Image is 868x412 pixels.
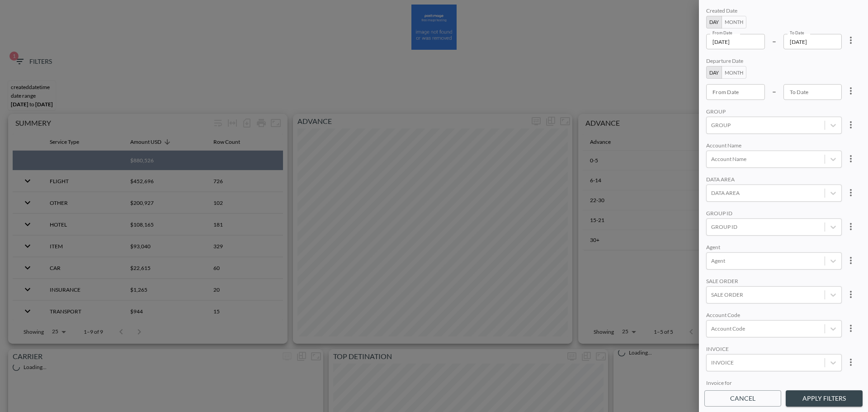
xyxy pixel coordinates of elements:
button: Apply Filters [786,390,863,407]
div: Created Date [706,7,842,16]
button: more [842,184,860,202]
p: – [772,36,776,46]
button: more [842,251,860,270]
button: more [842,31,860,49]
div: Account Name [706,142,842,151]
div: GROUP ID [706,210,842,218]
div: GROUP [706,108,842,117]
button: Day [706,16,722,28]
button: more [842,82,860,100]
button: more [842,116,860,134]
div: Agent [706,244,842,252]
label: To Date [790,30,804,36]
div: Departure Date [706,57,842,66]
div: Invoice for [706,379,842,388]
button: Day [706,66,722,79]
label: From Date [712,30,732,36]
button: more [842,218,860,236]
button: more [842,150,860,168]
div: INVOICE [706,346,842,354]
button: Month [722,66,746,79]
div: Account Code [706,312,842,320]
input: YYYY-MM-DD [783,84,842,99]
button: more [842,319,860,337]
input: YYYY-MM-DD [706,84,765,99]
button: more [842,285,860,303]
input: YYYY-MM-DD [706,34,765,49]
div: SALE ORDER [706,278,842,286]
button: Cancel [704,390,781,407]
button: Month [722,16,746,28]
input: YYYY-MM-DD [783,34,842,49]
div: 2025-08-112025-08-12 [706,7,861,49]
button: more [842,353,860,371]
p: – [772,86,776,96]
div: DATA AREA [706,176,842,185]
